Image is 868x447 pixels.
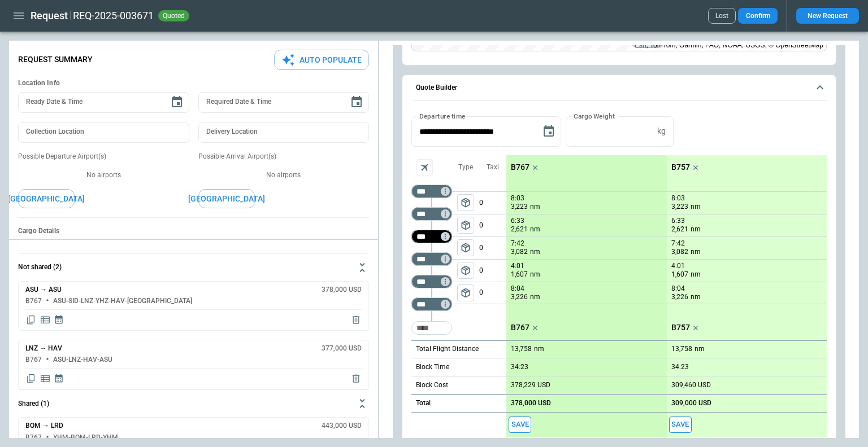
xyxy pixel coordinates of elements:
p: 8:03 [671,194,685,203]
span: quoted [160,12,187,20]
p: 0 [479,192,506,214]
p: 13,758 [511,345,532,353]
div: Too short [411,207,452,221]
label: Departure time [419,111,466,121]
span: Type of sector [457,262,474,279]
p: 3,226 [511,292,528,302]
p: nm [691,292,701,302]
p: B767 [511,163,530,172]
span: Save this aircraft quote and copy details to clipboard [509,417,531,433]
label: Cargo Weight [574,111,615,121]
p: Possible Departure Airport(s) [18,152,189,161]
h6: Quote Builder [416,84,457,91]
p: 378,000 USD [511,399,551,407]
h6: LNZ → HAV [25,345,62,352]
button: Save [509,417,531,433]
span: Display detailed quote content [40,314,51,326]
p: 378,229 USD [511,381,550,389]
p: 2,621 [511,225,528,234]
p: nm [534,344,544,354]
button: left aligned [457,217,474,234]
button: Confirm [738,8,778,24]
button: Choose date, selected date is Sep 3, 2025 [537,120,560,143]
span: Delete quote [350,314,362,326]
button: left aligned [457,194,474,211]
button: Lost [708,8,736,24]
p: 6:33 [671,217,685,225]
h6: BOM → LRD [25,422,63,430]
span: Save this aircraft quote and copy details to clipboard [669,417,692,433]
p: 2,621 [671,225,688,234]
p: 0 [479,214,506,236]
p: 3,082 [511,247,528,257]
p: 309,000 USD [671,399,711,407]
p: 309,460 USD [671,381,711,389]
h6: ASU → ASU [25,286,62,293]
p: nm [691,270,701,279]
div: , TomTom, Garmin, FAO, NOAA, USGS, © OpenStreetMap [635,40,823,51]
h6: YHM-BOM-LRD-YHM [53,434,118,441]
h6: B767 [25,356,42,363]
p: 34:23 [671,363,689,371]
p: Type [458,163,473,172]
button: Choose date [345,91,368,113]
span: package_2 [460,287,471,299]
h6: Cargo Details [18,227,369,235]
p: nm [530,292,540,302]
p: Taxi [487,163,499,172]
p: 13,758 [671,345,692,353]
p: Block Cost [416,380,448,390]
button: Shared (1) [18,390,369,417]
div: Too short [411,297,452,311]
p: nm [691,202,701,212]
p: 7:42 [511,239,524,248]
p: Block Time [416,362,449,372]
h6: ASU-LNZ-HAV-ASU [53,356,112,363]
p: nm [691,247,701,257]
p: 1,607 [511,270,528,279]
div: Not shared (2) [18,281,369,389]
p: 6:33 [511,217,524,225]
p: nm [530,270,540,279]
p: Total Flight Distance [416,344,479,354]
p: 3,082 [671,247,688,257]
button: left aligned [457,262,474,279]
h6: ASU-SID-LNZ-YHZ-HAV-[GEOGRAPHIC_DATA] [53,297,192,305]
button: New Request [796,8,859,24]
p: No airports [18,170,189,180]
button: Choose date [166,91,188,113]
span: Type of sector [457,284,474,301]
span: package_2 [460,220,471,231]
h6: Shared (1) [18,400,49,407]
span: Display quote schedule [54,314,64,326]
p: 8:04 [511,284,524,293]
p: 7:42 [671,239,685,248]
p: 1,607 [671,270,688,279]
p: Possible Arrival Airport(s) [198,152,370,161]
p: 0 [479,260,506,282]
h6: Location Info [18,79,369,87]
p: nm [691,225,701,234]
h6: 443,000 USD [322,422,362,430]
div: Too short [411,230,452,243]
button: Quote Builder [411,75,827,101]
h6: Not shared (2) [18,264,62,271]
p: B757 [671,163,690,172]
p: 34:23 [511,363,528,371]
div: Too short [411,321,452,335]
h2: REQ-2025-003671 [73,9,154,23]
button: left aligned [457,239,474,256]
p: No airports [198,170,370,180]
span: package_2 [460,197,471,208]
button: [GEOGRAPHIC_DATA] [18,189,75,209]
span: Delete quote [350,373,362,384]
p: 3,226 [671,292,688,302]
button: Not shared (2) [18,254,369,281]
h6: B767 [25,434,42,441]
p: nm [695,344,705,354]
span: Aircraft selection [416,159,433,176]
p: 0 [479,237,506,259]
p: nm [530,247,540,257]
p: 4:01 [511,262,524,270]
div: Too short [411,252,452,266]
